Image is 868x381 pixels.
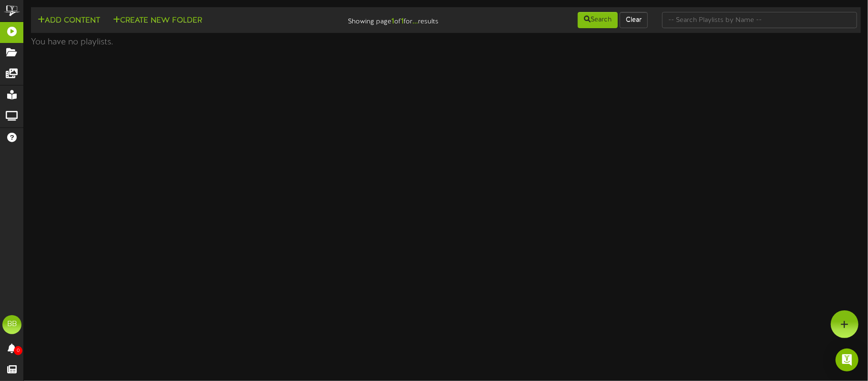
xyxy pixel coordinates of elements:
[306,11,446,27] div: Showing page of for results
[35,15,103,27] button: Add Content
[14,346,22,355] span: 0
[620,12,648,28] button: Clear
[836,349,858,371] div: Open Intercom Messenger
[662,12,857,28] input: -- Search Playlists by Name --
[412,17,418,26] strong: ...
[2,315,21,334] div: BB
[110,15,205,27] button: Create New Folder
[578,12,618,28] button: Search
[391,17,394,26] strong: 1
[31,38,861,47] h4: You have no playlists.
[401,17,404,26] strong: 1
